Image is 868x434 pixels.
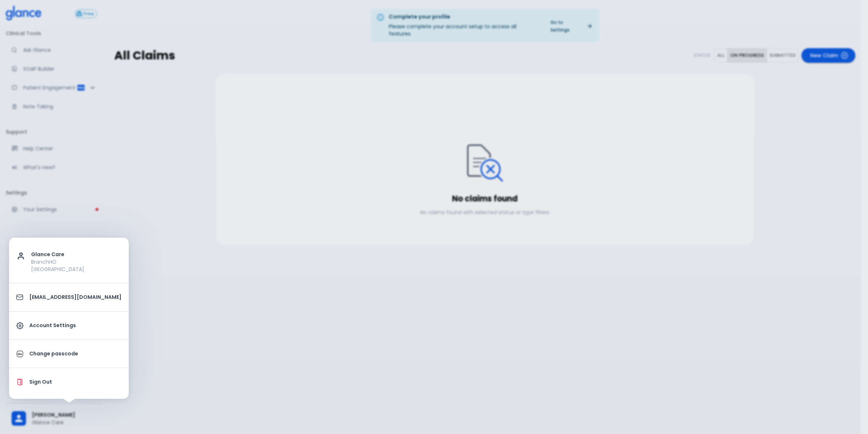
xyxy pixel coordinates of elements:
[29,350,122,358] p: Change passcode
[29,378,122,386] p: Sign Out
[31,266,122,273] p: [GEOGRAPHIC_DATA]
[31,258,122,266] p: Branch HO
[29,322,122,329] p: Account Settings
[29,293,122,301] p: [EMAIL_ADDRESS][DOMAIN_NAME]
[31,251,122,258] p: Glance Care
